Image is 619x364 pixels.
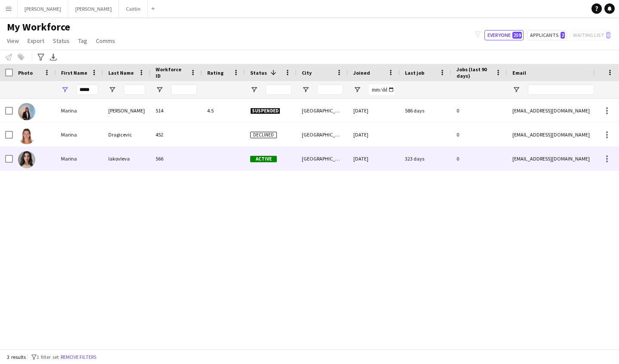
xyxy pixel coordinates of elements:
button: Open Filter Menu [61,86,69,94]
input: Joined Filter Input [369,85,395,95]
div: [GEOGRAPHIC_DATA] [297,147,348,170]
span: City [302,70,312,76]
input: City Filter Input [317,85,343,95]
div: 0 [451,123,507,146]
img: Marina Dragicevic [18,127,35,144]
div: Marina [56,123,103,146]
span: Workforce ID [156,66,187,79]
div: 514 [150,99,202,122]
div: [DATE] [348,147,400,170]
span: Photo [18,70,33,76]
span: Status [53,37,70,45]
button: [PERSON_NAME] [18,0,68,17]
button: Open Filter Menu [108,86,116,94]
div: 0 [451,147,507,170]
a: View [3,35,22,46]
span: Email [512,70,526,76]
span: View [7,37,19,45]
span: Rating [207,70,224,76]
input: First Name Filter Input [77,85,98,95]
button: Open Filter Menu [353,86,361,94]
div: Marina [56,147,103,170]
div: 452 [150,123,202,146]
button: Open Filter Menu [156,86,163,94]
img: Marina Iakovleva [18,151,35,168]
div: 586 days [400,99,451,122]
span: 1 filter set [37,354,59,360]
div: Marina [56,99,103,122]
span: Suspended [250,108,280,114]
button: [PERSON_NAME] [68,0,119,17]
button: Open Filter Menu [302,86,309,94]
button: Open Filter Menu [250,86,258,94]
div: [GEOGRAPHIC_DATA] [297,99,348,122]
span: Export [28,37,44,45]
div: [DATE] [348,99,400,122]
a: Comms [92,35,119,46]
span: Joined [353,70,370,76]
div: 0 [451,99,507,122]
div: Iakovleva [103,147,150,170]
span: Tag [78,37,87,45]
span: Active [250,156,277,162]
span: First Name [61,70,87,76]
a: Export [24,35,48,46]
div: [GEOGRAPHIC_DATA] [297,123,348,146]
app-action-btn: Advanced filters [36,52,46,62]
span: 2 [561,32,565,39]
a: Tag [75,35,91,46]
button: Everyone259 [484,30,524,40]
button: Caitlin [119,0,148,17]
input: Workforce ID Filter Input [171,85,197,95]
span: Last job [405,70,424,76]
span: Last Name [108,70,134,76]
div: 4.5 [202,99,245,122]
div: 323 days [400,147,451,170]
input: Last Name Filter Input [124,85,145,95]
span: Status [250,70,267,76]
span: Declined [250,132,277,138]
div: [DATE] [348,123,400,146]
a: Status [49,35,73,46]
span: Comms [96,37,115,45]
input: Status Filter Input [266,85,291,95]
img: Marina Paez [18,103,35,120]
span: My Workforce [7,21,70,33]
div: 566 [150,147,202,170]
span: Jobs (last 90 days) [457,66,492,79]
button: Applicants2 [527,30,567,40]
span: 259 [512,32,522,39]
button: Remove filters [59,352,98,362]
app-action-btn: Export XLSX [48,52,58,62]
div: [PERSON_NAME] [103,99,150,122]
button: Open Filter Menu [512,86,520,94]
div: Dragicevic [103,123,150,146]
